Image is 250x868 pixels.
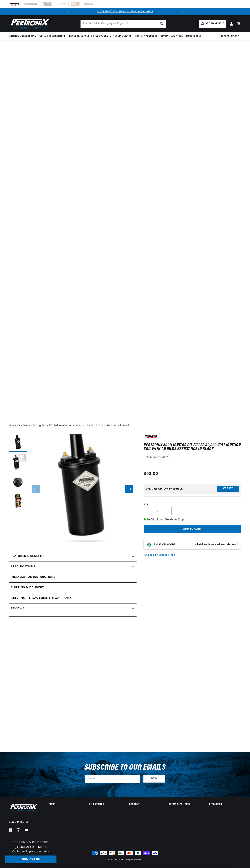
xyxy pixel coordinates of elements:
[11,565,35,569] h2: Specifications
[9,551,137,562] summary: Features & Benefits
[9,473,27,491] button: Load image 3 in gallery view
[64,8,71,15] button: Translation missing: en.sections.announcements.previous_announcement
[9,803,38,812] img: Pertronix
[154,543,175,546] strong: EMISSIONS CODE
[209,803,241,806] summary: Resources
[11,606,24,611] h2: Reviews
[49,803,81,806] summary: Shop
[144,525,241,533] button: Add to cart
[9,603,137,614] summary: Reviews
[5,840,56,850] h3: Shipping Outside the [GEOGRAPHIC_DATA]?
[133,32,159,40] summary: Battery Products
[97,10,153,13] a: SHOP BEST SELLING IGNITION & EXHAUST
[71,10,179,14] div: Announcement
[9,424,16,428] a: Home
[39,34,66,38] span: Coils & Distributors
[199,20,226,28] a: Add my vehicle
[9,454,27,472] button: Load image 2 in gallery view
[11,575,55,580] h2: Installation instructions
[9,434,137,544] media-gallery: Gallery Viewer
[81,20,166,28] input: Search Part #, Category or Keyword
[11,554,44,559] h2: Features & Benefits
[38,32,67,40] summary: Coils & Distributors
[32,485,40,493] button: Slide left
[85,775,140,783] input: Email
[9,593,137,603] summary: Returns, Replacements & Warranty
[5,855,56,864] a: Contact Us
[113,32,133,40] summary: Engine Swaps
[162,456,170,459] strong: 40011
[184,32,203,40] summary: Motorcycle
[108,859,124,861] small: © 2025 .
[71,10,179,14] div: 1 of 2
[179,8,186,15] button: Translation missing: en.sections.announcements.next_announcement
[84,764,166,771] h3: Subscribe to our emails
[154,543,238,546] button: EMISSIONS CODEWhat does this emissions code mean?
[124,859,142,861] small: All rights reserved.
[9,493,27,511] button: Load image 4 in gallery view
[219,34,239,38] span: Product Support
[9,562,137,572] summary: Specifications
[169,803,201,806] summary: Terms & policies
[206,22,224,25] span: Add my vehicle
[9,32,38,40] summary: Ignition Conversions
[125,485,133,493] button: Slide right
[115,859,123,861] a: PerTronix
[144,455,241,460] div: Part Number:
[9,572,137,582] summary: Installation instructions
[9,424,241,428] nav: breadcrumbs
[195,543,238,546] strong: What does this emissions code mean?
[19,424,130,428] a: PerTronix 40011 Ignitor Oil Filled 40,000 Volt Ignition Coil with 1.5 Ohms Resistance in Black
[9,18,50,30] img: Pertronix
[143,775,165,783] button: Subscribe
[159,32,185,40] summary: Spark Plug Wires
[9,434,27,452] button: Load image 1 in gallery view
[219,32,241,41] summary: Product Support
[89,803,121,806] summary: Help Center
[5,850,56,854] p: Contact us to place your order.
[67,32,113,40] summary: Headers, Exhausts & Components
[144,443,241,451] h1: PerTronix 40011 Ignitor Oil Filled 40,000 Volt Ignition Coil with 1.5 Ohms Resistance in Black
[11,596,72,600] h2: Returns, Replacements & Warranty
[135,34,157,38] span: Battery Products
[144,503,241,506] label: QTY
[129,803,161,806] summary: Account
[11,585,44,590] h2: Shipping & Delivery
[161,34,183,38] span: Spark Plug Wires
[69,34,111,38] span: Headers, Exhausts & Components
[144,471,158,477] span: $53.00
[144,518,241,522] p: In-Stock and Ready to Ship
[158,20,166,28] button: search button
[9,34,36,38] span: Ignition Conversions
[115,34,131,38] span: Engine Swaps
[9,820,37,824] p: Stay Connected
[9,583,137,593] summary: Shipping & Delivery
[146,542,152,548] img: Emissions code
[186,34,201,38] span: Motorcycle
[217,486,239,492] button: Verify
[146,487,184,490] div: Does This part fit My vehicle?
[144,554,176,557] p: C.A.R.B. EO Number: D-57-21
